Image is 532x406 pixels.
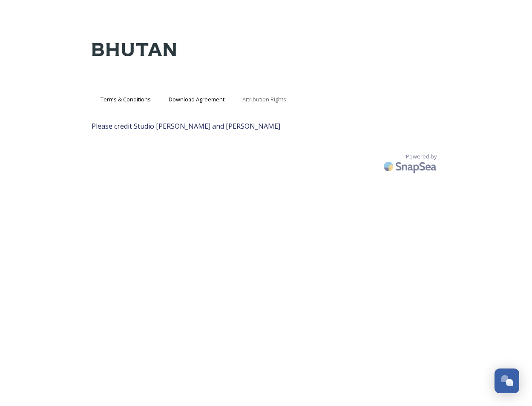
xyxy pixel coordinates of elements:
[92,121,441,131] span: Please credit Studio [PERSON_NAME] and [PERSON_NAME]
[242,95,286,104] span: Attribution Rights
[406,153,437,161] span: Powered by
[92,26,177,74] img: Kingdom-of-Bhutan-Logo.png
[101,95,151,104] span: Terms & Conditions
[495,369,519,393] button: Open Chat
[381,156,441,176] img: SnapSea Logo
[169,95,224,104] span: Download Agreement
